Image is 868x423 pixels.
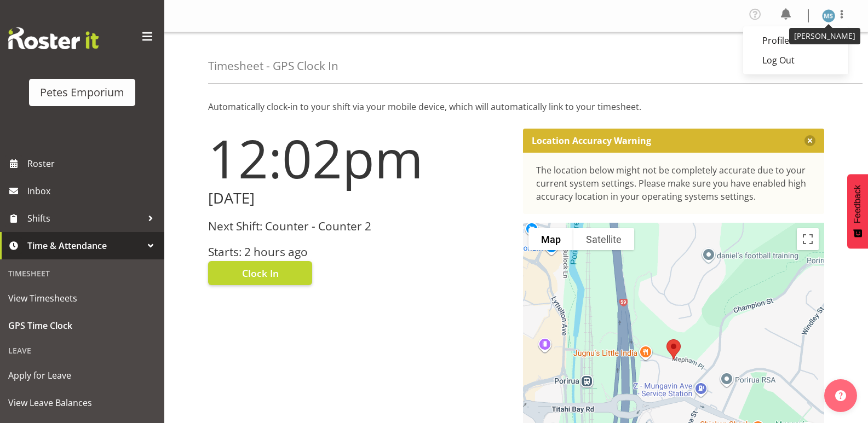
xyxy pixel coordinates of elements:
h4: Timesheet - GPS Clock In [208,60,338,72]
h3: Next Shift: Counter - Counter 2 [208,220,510,233]
a: View Timesheets [3,285,162,312]
span: Apply for Leave [8,367,156,384]
span: View Timesheets [8,290,156,306]
button: Toggle fullscreen view [797,228,819,250]
p: Automatically clock-in to your shift via your mobile device, which will automatically link to you... [208,100,824,113]
span: Shifts [27,210,142,227]
span: Inbox [27,183,159,199]
div: The location below might not be completely accurate due to your current system settings. Please m... [536,164,812,203]
img: Rosterit website logo [8,27,99,49]
button: Clock In [208,261,312,285]
h3: Starts: 2 hours ago [208,246,510,258]
button: Feedback - Show survey [847,174,868,248]
span: Time & Attendance [27,237,142,254]
button: Show satellite imagery [573,228,634,250]
img: maureen-sellwood712.jpg [822,9,835,22]
a: Log Out [743,50,848,70]
span: Roster [27,155,159,172]
h2: [DATE] [208,190,510,207]
a: GPS Time Clock [3,312,162,339]
span: View Leave Balances [8,395,156,411]
h1: 12:02pm [208,129,510,188]
div: Timesheet [3,262,162,285]
span: Clock In [242,266,279,280]
div: Petes Emporium [40,84,124,101]
span: Feedback [853,185,863,223]
span: GPS Time Clock [8,317,156,334]
div: Leave [3,339,162,362]
a: Apply for Leave [3,362,162,389]
a: View Leave Balances [3,389,162,416]
a: Profile [743,31,848,50]
button: Close message [804,135,815,146]
button: Show street map [528,228,573,250]
img: help-xxl-2.png [835,390,846,401]
p: Location Accuracy Warning [532,135,651,146]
